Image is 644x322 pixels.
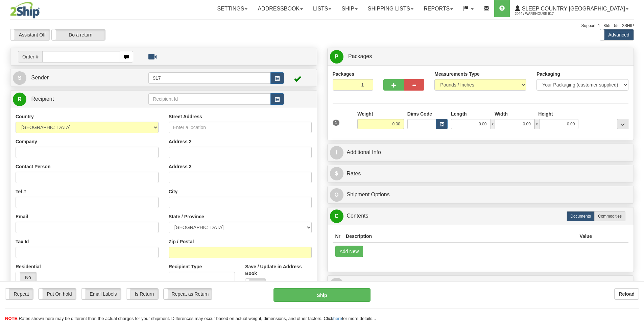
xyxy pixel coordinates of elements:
[330,209,343,223] span: C
[419,0,458,17] a: Reports
[451,110,467,117] label: Length
[148,72,271,84] input: Sender Id
[343,230,577,243] th: Description
[330,146,631,159] a: IAdditional Info
[13,93,26,106] span: R
[600,29,634,40] label: Advanced
[333,230,343,243] th: Nr
[52,29,105,40] label: Do a return
[335,246,363,257] button: Add New
[617,119,628,129] div: ...
[520,6,625,11] span: Sleep Country [GEOGRAPHIC_DATA]
[336,0,362,17] a: Ship
[245,263,311,277] label: Save / Update in Address Book
[330,188,631,202] a: OShipment Options
[253,0,308,17] a: Addressbook
[538,110,553,117] label: Height
[13,92,134,106] a: R Recipient
[5,316,19,321] span: NOTE:
[330,167,343,180] span: $
[126,289,158,299] label: Is Return
[330,209,631,223] a: CContents
[16,213,28,220] label: Email
[39,289,76,299] label: Put On hold
[169,238,194,245] label: Zip / Postal
[169,138,192,145] label: Address 2
[330,167,631,181] a: $Rates
[148,93,271,105] input: Recipient Id
[330,50,631,64] a: P Packages
[31,96,54,102] span: Recipient
[169,263,202,270] label: Recipient Type
[333,120,340,126] span: 1
[594,211,625,221] label: Commodities
[81,289,121,299] label: Email Labels
[16,238,29,245] label: Tax Id
[363,0,419,17] a: Shipping lists
[567,211,595,221] label: Documents
[16,138,37,145] label: Company
[10,2,40,19] img: logo2044.jpg
[16,113,34,120] label: Country
[330,188,343,202] span: O
[434,71,480,77] label: Measurements Type
[330,278,343,291] span: R
[619,291,635,297] b: Reload
[16,272,36,283] label: No
[10,23,634,29] div: Support: 1 - 855 - 55 - 2SHIP
[407,110,432,117] label: Dims Code
[16,263,41,270] label: Residential
[16,188,26,195] label: Tel #
[10,29,50,40] label: Assistant Off
[614,288,639,300] button: Reload
[357,110,373,117] label: Weight
[510,0,634,17] a: Sleep Country [GEOGRAPHIC_DATA] 2044 / Warehouse 917
[245,279,266,290] label: No
[31,75,49,80] span: Sender
[169,163,192,170] label: Address 3
[490,119,495,129] span: x
[13,71,26,85] span: S
[212,0,253,17] a: Settings
[273,288,371,302] button: Ship
[16,163,50,170] label: Contact Person
[330,146,343,159] span: I
[169,213,204,220] label: State / Province
[330,277,631,291] a: RReturn Shipment
[169,122,312,133] input: Enter a location
[534,119,539,129] span: x
[169,113,202,120] label: Street Address
[330,50,343,64] span: P
[333,316,342,321] a: here
[348,53,372,59] span: Packages
[169,188,177,195] label: City
[577,230,595,243] th: Value
[18,51,42,63] span: Order #
[333,71,355,77] label: Packages
[628,126,643,195] iframe: chat widget
[308,0,336,17] a: Lists
[536,71,560,77] label: Packaging
[515,10,566,17] span: 2044 / Warehouse 917
[13,71,148,85] a: S Sender
[164,289,212,299] label: Repeat as Return
[5,289,33,299] label: Repeat
[495,110,508,117] label: Width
